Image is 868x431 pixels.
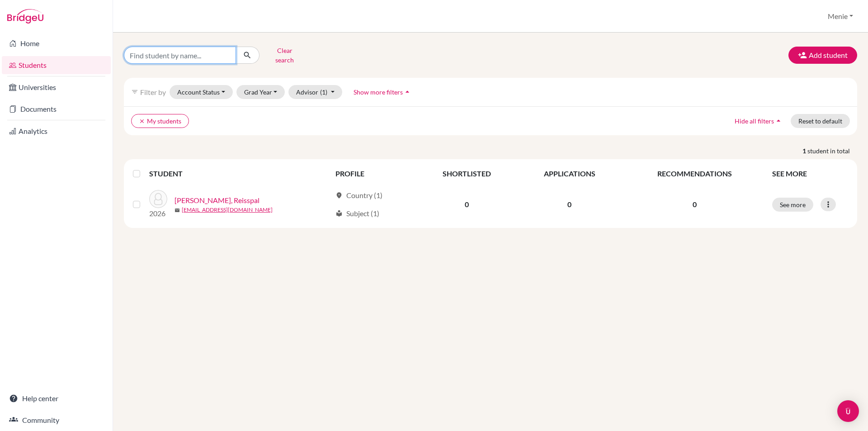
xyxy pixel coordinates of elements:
[628,199,761,210] p: 0
[330,163,417,185] th: PROFILE
[791,114,850,128] button: Reset to default
[772,198,813,212] button: See more
[403,87,412,96] i: arrow_drop_up
[131,88,138,95] i: filter_list
[140,88,166,96] span: Filter by
[802,146,807,156] strong: 1
[149,163,330,185] th: STUDENT
[139,118,145,124] i: clear
[807,146,857,156] span: student in total
[124,47,236,64] input: Find student by name...
[2,78,111,96] a: Universities
[354,88,403,96] span: Show more filters
[2,122,111,140] a: Analytics
[774,116,783,125] i: arrow_drop_up
[2,389,111,407] a: Help center
[175,195,259,206] a: [PERSON_NAME], Reisspal
[335,190,382,201] div: Country (1)
[735,117,774,125] span: Hide all filters
[149,190,167,208] img: Jutla, Reisspal
[2,56,111,74] a: Students
[288,85,342,99] button: Advisor(1)
[259,43,310,67] button: Clear search
[335,210,343,217] span: local_library
[170,85,233,99] button: Account Status
[2,34,111,52] a: Home
[236,85,285,99] button: Grad Year
[2,100,111,118] a: Documents
[7,9,43,24] img: Bridge-U
[837,400,859,422] div: Open Intercom Messenger
[2,411,111,429] a: Community
[517,185,622,224] td: 0
[335,192,343,199] span: location_on
[517,163,622,185] th: APPLICATIONS
[767,163,854,185] th: SEE MORE
[417,185,517,224] td: 0
[824,8,857,25] button: Menie
[182,206,273,214] a: [EMAIL_ADDRESS][DOMAIN_NAME]
[335,208,379,219] div: Subject (1)
[149,208,167,219] p: 2026
[175,208,180,213] span: mail
[131,114,189,128] button: clearMy students
[788,47,857,64] button: Add student
[417,163,517,185] th: SHORTLISTED
[727,114,791,128] button: Hide all filtersarrow_drop_up
[346,85,420,99] button: Show more filtersarrow_drop_up
[623,163,767,185] th: RECOMMENDATIONS
[320,88,327,96] span: (1)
